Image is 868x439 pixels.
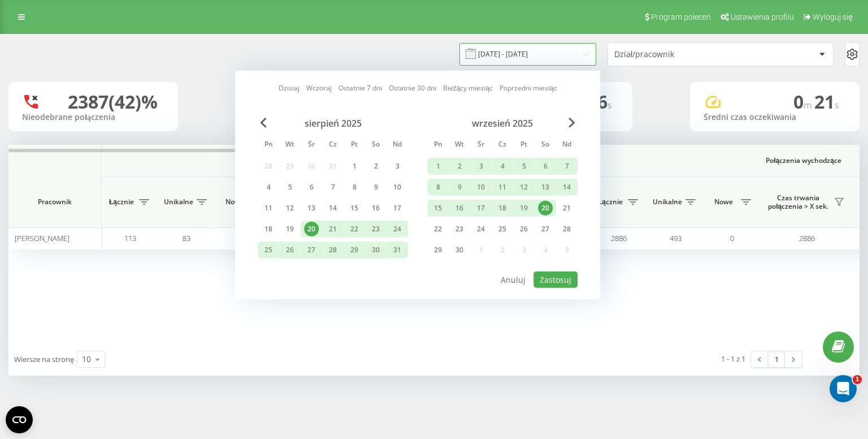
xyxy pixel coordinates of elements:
a: Ostatnie 7 dni [338,83,382,93]
span: Previous Month [260,118,267,128]
div: wt 16 wrz 2025 [449,200,470,217]
div: sob 2 sie 2025 [365,158,387,175]
abbr: wtorek [281,137,298,154]
div: 5 [283,180,297,195]
abbr: niedziela [558,137,575,154]
div: 30 [368,243,383,257]
div: pon 22 wrz 2025 [427,221,449,238]
span: Unikalne [164,197,193,206]
div: 23 [452,222,467,236]
div: 22 [347,222,362,236]
div: ndz 24 sie 2025 [387,221,408,238]
button: Zastosuj [533,272,578,288]
button: Anuluj [494,272,532,288]
span: Ustawienia profilu [731,12,794,21]
div: 1 [431,159,445,174]
div: Dział/pracownik [614,50,749,59]
div: 19 [517,201,531,216]
abbr: środa [303,137,320,154]
div: 29 [347,243,362,257]
div: ndz 28 wrz 2025 [556,221,578,238]
div: pt 22 sie 2025 [344,221,365,238]
div: czw 21 sie 2025 [322,221,344,238]
abbr: wtorek [451,137,468,154]
div: 1 - 1 z 1 [721,353,745,364]
div: wt 5 sie 2025 [279,179,301,196]
span: Nowe [709,197,737,206]
div: śr 10 wrz 2025 [470,179,492,196]
div: 28 [325,243,340,257]
div: Nieodebrane połączenia [22,113,164,122]
div: śr 3 wrz 2025 [470,158,492,175]
div: czw 14 sie 2025 [322,200,344,217]
div: pt 29 sie 2025 [344,242,365,259]
div: 26 [283,243,297,257]
div: sob 20 wrz 2025 [535,200,556,217]
div: Średni czas oczekiwania [704,113,846,122]
a: Bieżący miesiąc [443,83,493,93]
div: 6 [538,159,553,174]
span: s [607,99,612,111]
div: 5 [517,159,531,174]
div: śr 20 sie 2025 [301,221,322,238]
div: 29 [431,243,445,257]
span: 2886 [611,233,627,243]
span: Wyloguj się [813,12,853,21]
div: 24 [390,222,405,236]
span: [PERSON_NAME] [15,233,70,243]
div: 18 [261,222,276,236]
div: 22 [431,222,445,236]
div: 25 [495,222,510,236]
span: Czas trwania połączenia > X sek. [766,193,831,211]
div: 20 [538,201,553,216]
a: Wczoraj [306,83,332,93]
div: sob 16 sie 2025 [365,200,387,217]
span: 0 [730,233,734,243]
div: pon 29 wrz 2025 [427,242,449,259]
div: pon 15 wrz 2025 [427,200,449,217]
div: śr 17 wrz 2025 [470,200,492,217]
span: 21 [814,89,839,114]
div: 8 [347,180,362,195]
div: 27 [304,243,319,257]
div: 11 [261,201,276,216]
button: Open CMP widget [6,406,33,433]
div: wt 23 wrz 2025 [449,221,470,238]
div: ndz 7 wrz 2025 [556,158,578,175]
span: 83 [183,233,190,243]
div: czw 18 wrz 2025 [492,200,513,217]
abbr: poniedziałek [260,137,277,154]
abbr: czwartek [324,137,341,154]
div: 11 [495,180,510,195]
a: Poprzedni miesiąc [500,83,557,93]
div: czw 4 wrz 2025 [492,158,513,175]
a: 1 [768,351,785,367]
div: 17 [390,201,405,216]
div: pt 19 wrz 2025 [513,200,535,217]
div: 4 [261,180,276,195]
div: 28 [559,222,574,236]
div: sob 6 wrz 2025 [535,158,556,175]
div: ndz 17 sie 2025 [387,200,408,217]
div: 2 [452,159,467,174]
div: 20 [304,222,319,236]
div: pon 11 sie 2025 [258,200,279,217]
div: pt 15 sie 2025 [344,200,365,217]
div: 24 [474,222,488,236]
div: wt 26 sie 2025 [279,242,301,259]
div: 12 [283,201,297,216]
div: 8 [431,180,445,195]
div: pon 4 sie 2025 [258,179,279,196]
span: 493 [670,233,682,243]
div: 18 [495,201,510,216]
div: 10 [390,180,405,195]
span: 113 [124,233,136,243]
span: Połączenia przychodzące [131,156,561,165]
div: 17 [474,201,488,216]
span: Łącznie [107,197,136,206]
div: 7 [559,159,574,174]
span: Łącznie [596,197,624,206]
div: sob 27 wrz 2025 [535,221,556,238]
span: s [835,99,839,111]
span: m [804,99,814,111]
